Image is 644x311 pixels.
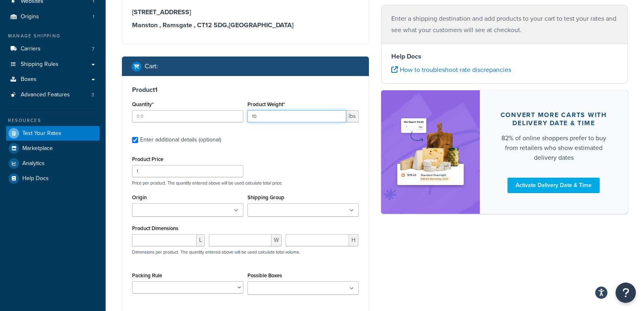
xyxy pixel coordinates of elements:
[21,46,41,52] span: Carriers
[6,87,100,102] li: Advanced Features
[22,175,49,182] span: Help Docs
[247,272,282,278] label: Possible Boxes
[92,46,94,52] span: 7
[21,91,70,98] span: Advanced Features
[6,141,100,156] a: Marketplace
[349,234,358,246] span: H
[132,156,163,162] label: Product Price
[391,13,618,36] p: Enter a shipping destination and add products to your cart to test your rates and see what your c...
[346,110,359,122] span: lbs
[6,87,100,102] a: Advanced Features3
[22,145,53,152] span: Marketplace
[132,272,162,278] label: Packing Rule
[130,180,361,186] p: Price per product. The quantity entered above will be used calculate total price.
[91,91,94,98] span: 3
[391,52,618,61] h4: Help Docs
[6,9,100,24] li: Origins
[6,57,100,72] a: Shipping Rules
[6,41,100,57] li: Carriers
[247,194,284,200] label: Shipping Group
[132,86,359,94] h3: Product 1
[21,13,39,20] span: Origins
[132,110,243,122] input: 0.0
[247,101,285,107] label: Product Weight*
[499,133,609,163] div: 82% of online shoppers prefer to buy from retailers who show estimated delivery dates
[6,41,100,57] a: Carriers7
[391,65,511,74] a: How to troubleshoot rate discrepancies
[22,160,45,167] span: Analytics
[132,194,147,200] label: Origin
[6,156,100,171] a: Analytics
[22,130,61,137] span: Test Your Rates
[6,126,100,141] a: Test Your Rates
[132,8,359,16] h3: [STREET_ADDRESS]
[271,234,282,246] span: W
[6,171,100,186] a: Help Docs
[507,178,600,193] a: Activate Delivery Date & Time
[197,234,205,246] span: L
[132,101,154,107] label: Quantity*
[132,137,138,143] input: Enter additional details (optional)
[132,225,178,231] label: Product Dimensions
[145,63,158,70] h2: Cart :
[616,283,636,303] button: Open Resource Center
[6,117,100,124] div: Resources
[6,9,100,24] a: Origins1
[132,21,359,29] h3: Manston , Ramsgate , CT12 5DG , [GEOGRAPHIC_DATA]
[21,76,37,83] span: Boxes
[93,13,94,20] span: 1
[6,33,100,39] div: Manage Shipping
[499,111,609,127] div: Convert more carts with delivery date & time
[140,134,221,146] div: Enter additional details (optional)
[393,102,468,202] img: feature-image-ddt-36eae7f7280da8017bfb280eaccd9c446f90b1fe08728e4019434db127062ab4.png
[247,110,346,122] input: 0.00
[130,249,300,255] p: Dimensions per product. The quantity entered above will be used calculate total volume.
[21,61,59,68] span: Shipping Rules
[6,72,100,87] a: Boxes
